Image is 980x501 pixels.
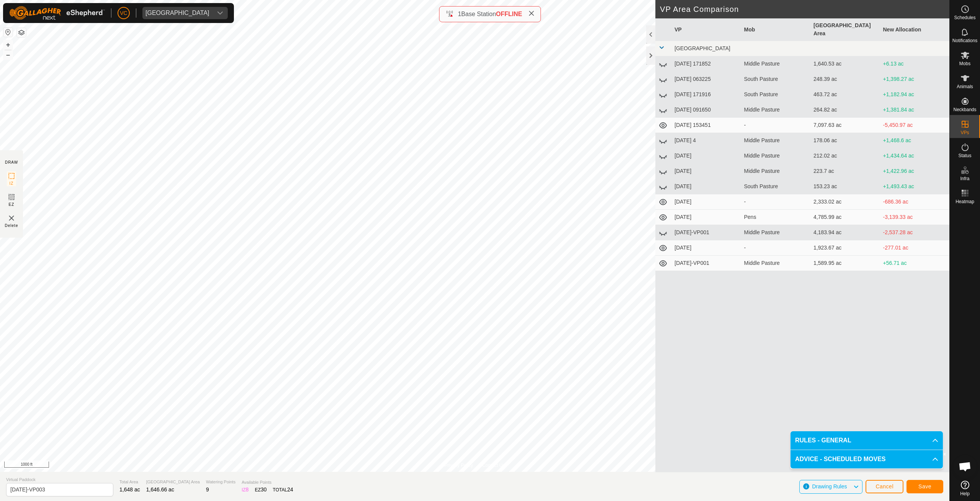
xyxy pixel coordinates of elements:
div: Middle Pasture [744,259,808,267]
td: 264.82 ac [810,102,880,118]
span: 24 [287,486,293,493]
th: Mob [741,18,811,41]
span: Total Area [119,479,140,485]
span: 30 [261,486,267,493]
span: Save [918,483,931,490]
td: -277.01 ac [880,240,950,256]
span: Mobs [959,61,970,66]
td: [DATE] 153451 [671,118,741,133]
td: 7,097.63 ac [810,118,880,133]
span: Available Points [242,479,293,486]
span: Drawing Rules [812,483,847,490]
div: [GEOGRAPHIC_DATA] [145,10,209,16]
div: TOTAL [273,486,293,494]
div: South Pasture [744,182,808,191]
span: Notifications [952,38,977,43]
td: 153.23 ac [810,179,880,194]
span: Virtual Paddock [6,476,113,483]
td: [DATE] [671,240,741,256]
td: +56.71 ac [880,256,950,271]
td: 212.02 ac [810,148,880,164]
span: Heatmap [955,199,974,204]
button: Cancel [866,480,903,493]
div: Open chat [954,455,977,478]
td: +6.13 ac [880,56,950,72]
td: 1,640.53 ac [810,56,880,72]
td: 4,183.94 ac [810,225,880,240]
td: +1,182.94 ac [880,87,950,102]
img: Gallagher Logo [9,6,105,20]
td: +1,398.27 ac [880,72,950,87]
td: [DATE]-VP001 [671,225,741,240]
div: EZ [255,486,267,494]
span: Base Station [461,11,496,17]
h2: VP Area Comparison [660,5,949,14]
button: Save [906,480,943,493]
div: South Pasture [744,90,808,99]
img: VP [7,214,16,223]
span: Status [958,153,971,158]
td: 1,589.95 ac [810,256,880,271]
div: Middle Pasture [744,60,808,68]
td: 1,923.67 ac [810,240,880,256]
div: Middle Pasture [744,228,808,237]
a: Help [950,478,980,499]
span: Delete [5,223,18,228]
th: [GEOGRAPHIC_DATA] Area [810,18,880,41]
span: Infra [960,176,969,181]
span: Schedules [954,15,975,20]
div: - [744,198,808,206]
td: [DATE] 4 [671,133,741,148]
span: OFFLINE [496,11,522,17]
td: 248.39 ac [810,72,880,87]
span: [GEOGRAPHIC_DATA] Area [146,479,200,485]
span: Animals [957,84,973,89]
div: Pens [744,213,808,221]
td: [DATE] [671,164,741,179]
div: dropdown trigger [212,7,228,19]
td: 223.7 ac [810,164,880,179]
span: ADVICE - SCHEDULED MOVES [795,455,885,464]
p-accordion-header: RULES - GENERAL [791,431,943,450]
td: -5,450.97 ac [880,118,950,133]
td: +1,493.43 ac [880,179,950,194]
td: 4,785.99 ac [810,210,880,225]
td: [DATE]-VP001 [671,256,741,271]
td: [DATE] [671,210,741,225]
span: RULES - GENERAL [795,436,851,445]
td: -686.36 ac [880,194,950,210]
div: South Pasture [744,75,808,83]
td: -2,537.28 ac [880,225,950,240]
span: 8 [246,486,249,493]
span: EZ [9,202,15,207]
div: DRAW [5,159,18,165]
a: Privacy Policy [444,462,473,469]
span: 1,648 ac [119,486,140,493]
button: Map Layers [17,28,26,37]
a: Contact Us [482,462,505,469]
td: 178.06 ac [810,133,880,148]
span: VC [120,9,127,17]
span: Buenos Aires [142,7,212,19]
td: 2,333.02 ac [810,194,880,210]
td: +1,468.6 ac [880,133,950,148]
div: Middle Pasture [744,167,808,175]
td: +1,422.96 ac [880,164,950,179]
td: [DATE] 171852 [671,56,741,72]
span: Neckbands [953,107,976,112]
button: + [3,40,13,49]
th: VP [671,18,741,41]
td: [DATE] [671,179,741,194]
span: IZ [10,181,14,186]
td: [DATE] [671,194,741,210]
div: - [744,244,808,252]
td: 463.72 ac [810,87,880,102]
th: New Allocation [880,18,950,41]
td: [DATE] 091650 [671,102,741,118]
p-accordion-header: ADVICE - SCHEDULED MOVES [791,450,943,468]
td: [DATE] 171916 [671,87,741,102]
td: [DATE] 063225 [671,72,741,87]
div: IZ [242,486,248,494]
button: – [3,50,13,59]
span: Help [960,491,970,496]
